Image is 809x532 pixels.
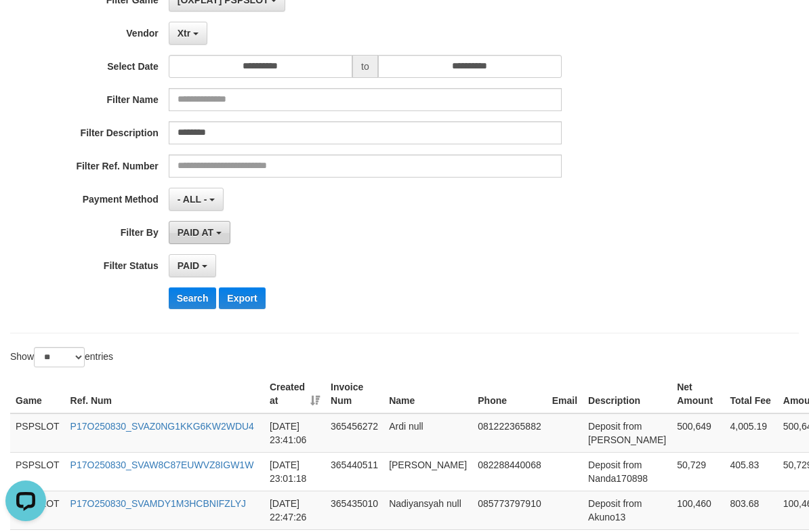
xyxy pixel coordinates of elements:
span: PAID [178,260,199,271]
label: Show entries [10,347,113,367]
td: 100,460 [671,491,724,529]
span: Xtr [178,28,190,39]
th: Ref. Num [65,375,264,413]
td: Deposit from [PERSON_NAME] [583,413,671,453]
td: 085773797910 [472,491,546,529]
span: - ALL - [178,194,207,205]
td: [DATE] 23:01:18 [264,452,325,491]
td: Nadiyansyah null [383,491,472,529]
button: - ALL - [169,188,224,211]
span: to [352,55,378,78]
td: Ardi null [383,413,472,453]
a: P17O250830_SVAW8C87EUWVZ8IGW1W [70,459,254,470]
td: 4,005.19 [724,413,777,453]
td: 082288440068 [472,452,546,491]
button: PAID AT [169,221,230,244]
td: 365456272 [325,413,383,453]
button: Export [219,287,265,309]
td: PSPSLOT [10,452,65,491]
th: Email [547,375,583,413]
td: Deposit from Nanda170898 [583,452,671,491]
td: 405.83 [724,452,777,491]
td: 803.68 [724,491,777,529]
td: 081222365882 [472,413,546,453]
a: P17O250830_SVAMDY1M3HCBNIFZLYJ [70,498,246,509]
th: Game [10,375,65,413]
td: 365440511 [325,452,383,491]
th: Created at: activate to sort column ascending [264,375,325,413]
button: PAID [169,254,216,277]
td: Deposit from Akuno13 [583,491,671,529]
button: Xtr [169,22,207,45]
th: Name [383,375,472,413]
select: Showentries [34,347,85,367]
th: Invoice Num [325,375,383,413]
a: P17O250830_SVAZ0NG1KKG6KW2WDU4 [70,421,254,432]
th: Description [583,375,671,413]
th: Phone [472,375,546,413]
td: 365435010 [325,491,383,529]
td: 50,729 [671,452,724,491]
th: Total Fee [724,375,777,413]
td: PSPSLOT [10,413,65,453]
td: [DATE] 22:47:26 [264,491,325,529]
td: [PERSON_NAME] [383,452,472,491]
button: Open LiveChat chat widget [5,5,46,46]
span: PAID AT [178,227,213,238]
td: 500,649 [671,413,724,453]
button: Search [169,287,217,309]
td: [DATE] 23:41:06 [264,413,325,453]
th: Net Amount [671,375,724,413]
